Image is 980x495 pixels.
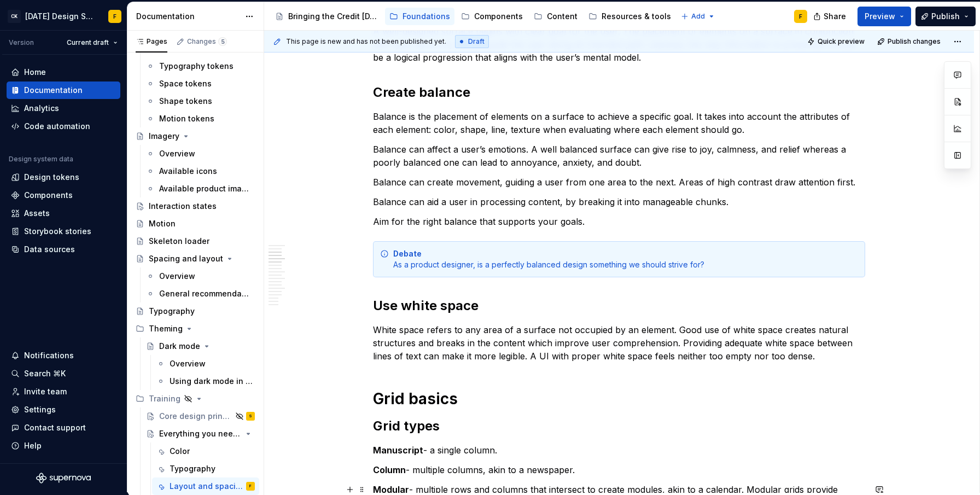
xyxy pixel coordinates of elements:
[2,4,125,28] button: CK[DATE] Design SystemF
[159,148,195,159] div: Overview
[152,372,259,390] a: Using dark mode in Figma
[149,323,183,334] div: Theming
[373,176,865,189] p: Balance can create movement, guiding a user from one area to the next. Areas of high contrast dra...
[36,473,91,484] svg: Supernova Logo
[149,253,223,264] div: Spacing and layout
[24,121,90,132] div: Code automation
[547,11,577,22] div: Content
[170,481,244,492] div: Layout and spacing
[25,11,95,22] div: [DATE] Design System
[915,7,976,26] button: Publish
[24,386,67,397] div: Invite team
[9,38,34,47] div: Version
[373,195,865,208] p: Balance can aid a user in processing content, by breaking it into manageable chunks.
[131,127,259,145] a: Imagery
[474,11,523,22] div: Components
[691,12,705,21] span: Add
[142,57,259,75] a: Typography tokens
[152,355,259,372] a: Overview
[865,11,895,22] span: Preview
[288,11,378,22] div: Bringing the Credit [DATE] brand to life across products
[271,5,675,27] div: Page tree
[24,103,59,114] div: Analytics
[373,445,423,456] strong: Manuscript
[24,67,46,78] div: Home
[8,10,21,23] div: CK
[468,37,485,46] span: Draft
[373,444,865,457] p: - a single column.
[136,37,167,46] div: Pages
[286,37,446,46] span: This page is new and has not been published yet.
[187,37,227,46] div: Changes
[7,419,120,436] button: Contact support
[131,197,259,215] a: Interaction states
[218,37,227,46] span: 5
[170,358,206,369] div: Overview
[131,302,259,320] a: Typography
[142,407,259,425] a: Core design principlesS
[149,236,209,247] div: Skeleton loader
[373,323,865,363] p: White space refers to any area of a surface not occupied by an element. Good use of white space c...
[159,166,217,177] div: Available icons
[584,8,675,25] a: Resources & tools
[67,38,109,47] span: Current draft
[818,37,865,46] span: Quick preview
[24,244,75,255] div: Data sources
[824,11,846,22] span: Share
[136,11,240,22] div: Documentation
[9,155,73,164] div: Design system data
[142,92,259,110] a: Shape tokens
[159,113,214,124] div: Motion tokens
[24,190,73,201] div: Components
[402,11,450,22] div: Foundations
[373,389,865,409] h1: Grid basics
[142,425,259,442] a: Everything you need to know
[373,484,409,495] strong: Modular
[113,12,116,21] div: F
[152,442,259,460] a: Color
[24,208,50,219] div: Assets
[7,205,120,222] a: Assets
[142,145,259,162] a: Overview
[529,8,582,25] a: Content
[159,428,242,439] div: Everything you need to know
[7,347,120,364] button: Notifications
[373,463,865,476] p: - multiple columns, akin to a newspaper.
[373,417,865,435] h2: Grid types
[799,12,802,21] div: F
[152,460,259,477] a: Typography
[373,464,406,475] strong: Column
[393,249,422,258] strong: Debate
[24,226,91,237] div: Storybook stories
[393,248,858,270] div: As a product designer, is a perfectly balanced design something we should strive for?
[142,180,259,197] a: Available product imagery
[152,477,259,495] a: Layout and spacingF
[373,110,865,136] p: Balance is the placement of elements on a surface to achieve a specific goal. It takes into accou...
[24,440,42,451] div: Help
[24,404,56,415] div: Settings
[159,61,234,72] div: Typography tokens
[7,437,120,455] button: Help
[249,411,252,422] div: S
[808,7,853,26] button: Share
[7,63,120,81] a: Home
[7,241,120,258] a: Data sources
[373,297,865,315] h2: Use white space
[888,37,941,46] span: Publish changes
[7,223,120,240] a: Storybook stories
[131,250,259,267] a: Spacing and layout
[24,368,66,379] div: Search ⌘K
[142,285,259,302] a: General recommendations
[159,288,249,299] div: General recommendations
[602,11,671,22] div: Resources & tools
[24,172,79,183] div: Design tokens
[170,463,215,474] div: Typography
[7,383,120,400] a: Invite team
[874,34,946,49] button: Publish changes
[159,341,200,352] div: Dark mode
[159,271,195,282] div: Overview
[7,365,120,382] button: Search ⌘K
[131,215,259,232] a: Motion
[131,232,259,250] a: Skeleton loader
[271,8,383,25] a: Bringing the Credit [DATE] brand to life across products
